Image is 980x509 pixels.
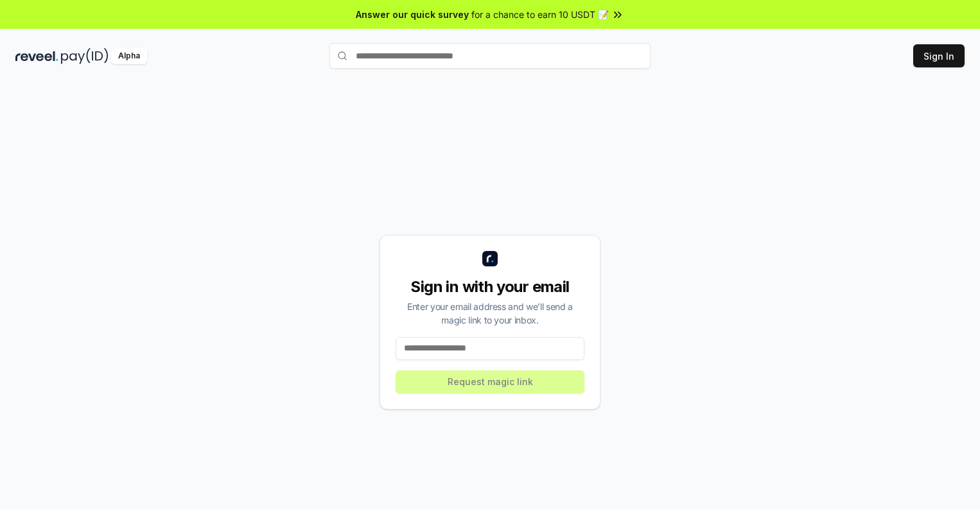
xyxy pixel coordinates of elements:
[913,44,965,67] button: Sign In
[356,8,469,21] span: Answer our quick survey
[396,300,584,327] div: Enter your email address and we’ll send a magic link to your inbox.
[482,251,498,266] img: logo_small
[471,8,609,21] span: for a chance to earn 10 USDT 📝
[111,48,147,64] div: Alpha
[396,277,584,297] div: Sign in with your email
[61,48,109,64] img: pay_id
[15,48,58,64] img: reveel_dark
